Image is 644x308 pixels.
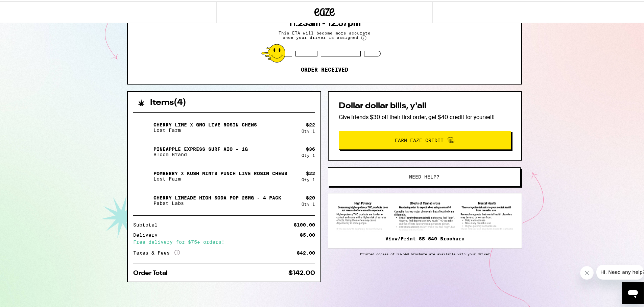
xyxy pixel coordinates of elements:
[301,65,348,72] p: Order received
[306,194,315,199] div: $ 20
[306,169,315,175] div: $ 22
[596,263,644,278] iframe: Message from company
[153,126,257,132] p: Lost Farm
[300,231,315,236] div: $5.00
[288,269,315,275] div: $142.00
[328,166,521,185] button: Need help?
[409,173,439,178] span: Need help?
[294,221,315,226] div: $100.00
[153,194,281,199] p: Cherry Limeade High Soda Pop 25mg - 4 Pack
[339,112,511,119] p: Give friends $30 off their first order, get $40 credit for yourself!
[153,121,257,126] p: Cherry Lime x GMO Live Rosin Chews
[302,200,315,205] div: Qty: 1
[302,152,315,156] div: Qty: 1
[580,265,594,278] iframe: Close message
[133,165,152,184] img: Pomberry x Kush Mints Punch Live Rosin Chews
[339,129,511,148] button: Earn Eaze Credit
[395,137,444,141] span: Earn Eaze Credit
[133,141,152,160] img: Pineapple Express Surf AIO - 1g
[153,145,248,150] p: Pineapple Express Surf AIO - 1g
[339,101,511,109] h2: Dollar dollar bills, y'all
[150,97,186,105] h2: Items ( 4 )
[133,248,180,255] div: Taxes & Fees
[133,269,172,275] div: Order Total
[133,221,162,226] div: Subtotal
[153,175,287,180] p: Lost Farm
[153,169,287,175] p: Pomberry x Kush Mints Punch Live Rosin Chews
[385,235,464,240] a: View/Print SB 540 Brochure
[288,17,361,27] div: 11:23am - 12:57pm
[133,117,152,136] img: Cherry Lime x GMO Live Rosin Chews
[274,29,375,39] span: This ETA will become more accurate once your driver is assigned
[297,249,315,254] div: $42.00
[328,251,522,255] p: Printed copies of SB-540 brochure are available with your driver
[302,176,315,181] div: Qty: 1
[4,5,49,10] span: Hi. Need any help?
[622,281,644,303] iframe: Button to launch messaging window
[306,121,315,126] div: $ 22
[133,238,315,243] div: Free delivery for $75+ orders!
[153,199,281,205] p: Pabst Labs
[302,127,315,132] div: Qty: 1
[153,150,248,156] p: Bloom Brand
[335,199,515,230] img: SB 540 Brochure preview
[133,190,152,209] img: Cherry Limeade High Soda Pop 25mg - 4 Pack
[133,231,162,236] div: Delivery
[306,145,315,150] div: $ 36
